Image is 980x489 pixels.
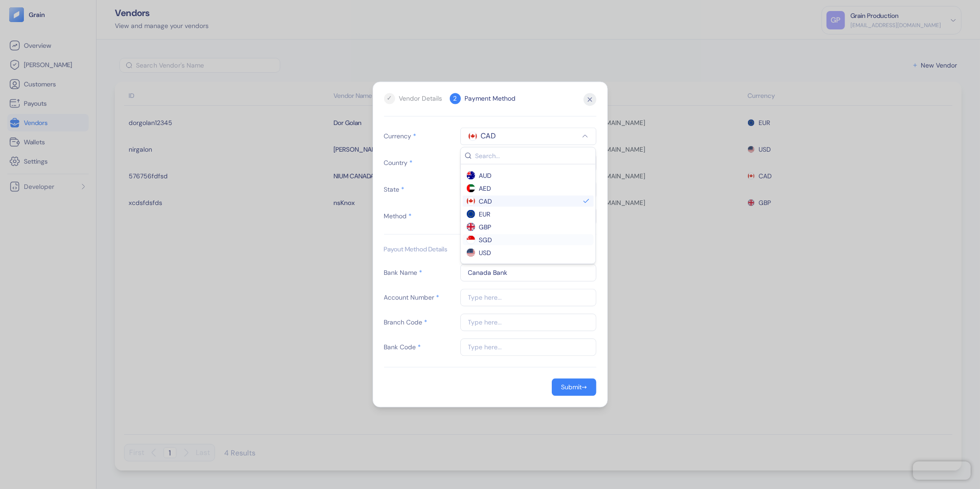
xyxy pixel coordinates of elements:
span: Method [384,212,407,221]
div: ✓ [384,93,395,104]
input: Search... [472,148,592,164]
div: Submit [561,384,582,391]
input: Type here... [460,314,596,331]
span: AUD [479,171,492,180]
span: SGD [479,235,493,244]
span: Branch Code [384,318,423,327]
span: EUR [479,210,491,219]
span: AED [479,184,492,193]
span: Payout Method Details [384,245,448,254]
input: Type here... [460,289,596,307]
div: 2 [450,93,461,104]
span: State [384,185,400,194]
span: → [582,382,587,392]
span: Bank Name [384,268,418,278]
input: Type here... [460,264,596,282]
div: Payment Method [465,94,516,103]
button: Submit→ [552,379,596,396]
input: Type here... [460,339,596,356]
span: GBP [479,222,492,232]
span: USD [479,248,492,257]
span: CAD [481,131,496,142]
button: CAD [460,128,596,145]
span: Bank Code [384,343,416,352]
span: Country [384,159,408,168]
div: Suggestions [461,165,596,264]
span: CAD [479,197,493,206]
span: Currency [384,132,412,141]
span: Account Number [384,293,435,302]
div: Vendor Details [399,94,442,103]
